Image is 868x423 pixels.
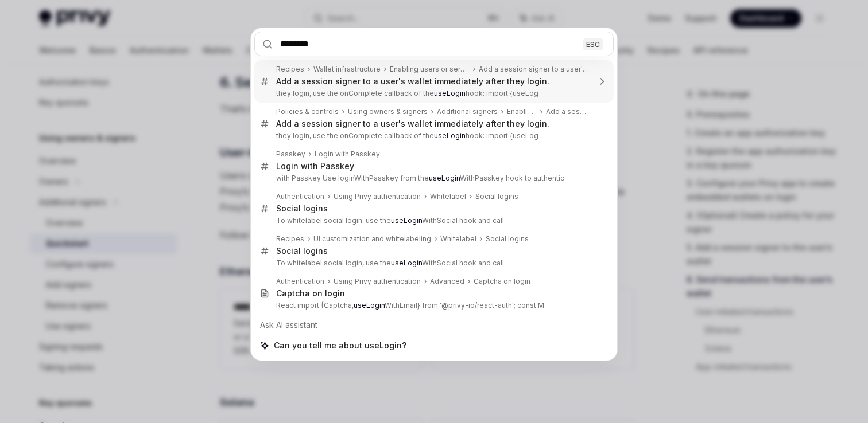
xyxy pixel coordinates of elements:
[276,65,304,74] div: Recipes
[276,246,328,256] div: Social logins
[391,216,422,225] b: useLogin
[276,277,324,286] div: Authentication
[390,65,470,74] div: Enabling users or servers to execute transactions
[391,258,422,267] b: useLogin
[334,277,421,286] div: Using Privy authentication
[276,131,590,140] p: they login, use the onComplete callback of the hook: import {useLog
[276,89,590,98] p: they login, use the onComplete callback of the hook: import {useLog
[430,192,466,201] div: Whitelabel
[276,301,590,310] p: React import {Captcha, WithEmail} from '@privy-io/react-auth'; const M
[475,192,518,201] div: Social logins
[276,234,304,244] div: Recipes
[276,119,549,129] div: Add a session signer to a user's wallet immediately after they login.
[276,216,590,225] p: To whitelabel social login, use the WithSocial hook and call
[479,65,590,74] div: Add a session signer to a user's wallet immediately after they login.
[429,174,460,182] b: useLogin
[276,258,590,268] p: To whitelabel social login, use the WithSocial hook and call
[276,107,339,116] div: Policies & controls
[348,107,428,116] div: Using owners & signers
[276,203,328,214] div: Social logins
[546,107,590,116] div: Add a session signer to a user's wallet immediately after they login.
[276,192,324,201] div: Authentication
[315,150,380,159] div: Login with Passkey
[313,234,431,244] div: UI customization and whitelabeling
[354,301,385,310] b: useLogin
[486,234,529,244] div: Social logins
[276,288,345,299] div: Captcha on login
[276,150,305,159] div: Passkey
[437,107,498,116] div: Additional signers
[430,277,464,286] div: Advanced
[583,38,603,50] div: ESC
[434,131,466,140] b: useLogin
[440,234,476,244] div: Whitelabel
[334,192,421,201] div: Using Privy authentication
[276,174,590,183] p: with Passkey Use loginWithPasskey from the WithPasskey hook to authentic
[276,161,354,171] div: Login with Passkey
[274,340,406,351] span: Can you tell me about useLogin?
[474,277,530,286] div: Captcha on login
[507,107,537,116] div: Enabling users or servers to execute transactions
[434,89,466,97] b: useLogin
[313,65,381,74] div: Wallet infrastructure
[276,76,549,87] div: Add a session signer to a user's wallet immediately after they login.
[254,315,614,335] div: Ask AI assistant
